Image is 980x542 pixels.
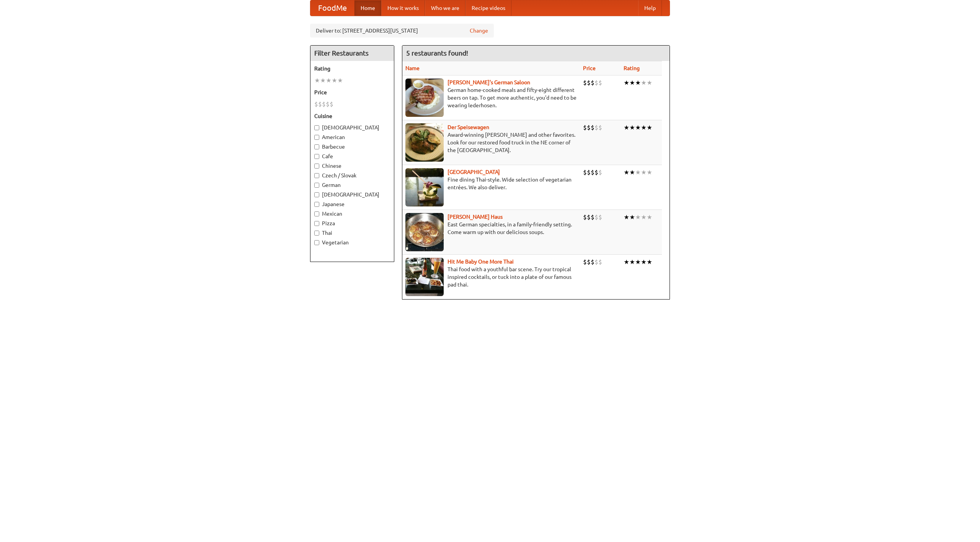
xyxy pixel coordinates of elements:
a: How it works [381,0,425,16]
li: $ [595,258,598,266]
li: $ [587,168,591,177]
li: ★ [337,76,343,85]
li: ★ [647,79,652,87]
a: Der Speisewagen [448,124,489,130]
a: [PERSON_NAME] Haus [448,214,503,220]
label: Vegetarian [314,239,390,246]
h5: Price [314,88,390,96]
input: [DEMOGRAPHIC_DATA] [314,125,319,130]
img: esthers.jpg [405,79,444,117]
li: ★ [624,258,629,266]
input: American [314,135,319,140]
li: $ [587,79,591,87]
li: ★ [641,123,647,132]
li: ★ [635,258,641,266]
li: $ [598,168,602,177]
input: Japanese [314,202,319,207]
input: Pizza [314,221,319,226]
p: Thai food with a youthful bar scene. Try our tropical inspired cocktails, or tuck into a plate of... [405,265,577,288]
a: [GEOGRAPHIC_DATA] [448,169,500,175]
input: [DEMOGRAPHIC_DATA] [314,192,319,197]
li: $ [330,100,333,108]
li: ★ [647,168,652,177]
label: [DEMOGRAPHIC_DATA] [314,124,390,131]
a: Rating [624,65,640,71]
li: ★ [624,79,629,87]
img: kohlhaus.jpg [405,213,444,251]
li: $ [595,123,598,132]
li: ★ [647,213,652,221]
li: $ [595,213,598,221]
p: German home-cooked meals and fifty-eight different beers on tap. To get more authentic, you'd nee... [405,86,577,109]
a: Change [470,27,488,34]
img: speisewagen.jpg [405,123,444,162]
li: $ [326,100,330,108]
p: Fine dining Thai-style. Wide selection of vegetarian entrées. We also deliver. [405,176,577,191]
input: Mexican [314,211,319,216]
li: $ [583,79,587,87]
li: $ [598,258,602,266]
li: ★ [647,258,652,266]
li: ★ [641,79,647,87]
h4: Filter Restaurants [310,46,394,61]
input: Cafe [314,154,319,159]
div: Deliver to: [STREET_ADDRESS][US_STATE] [310,24,494,38]
label: Czech / Slovak [314,172,390,179]
li: $ [595,79,598,87]
li: ★ [326,76,332,85]
li: ★ [635,213,641,221]
p: Award-winning [PERSON_NAME] and other favorites. Look for our restored food truck in the NE corne... [405,131,577,154]
li: ★ [624,168,629,177]
img: babythai.jpg [405,258,444,296]
li: ★ [624,123,629,132]
label: German [314,181,390,189]
li: ★ [641,213,647,221]
input: Thai [314,231,319,236]
li: $ [583,258,587,266]
li: ★ [629,168,635,177]
li: $ [318,100,322,108]
li: $ [595,168,598,177]
li: ★ [641,168,647,177]
li: ★ [629,79,635,87]
a: Help [638,0,662,16]
li: $ [587,123,591,132]
label: Cafe [314,152,390,160]
ng-pluralize: 5 restaurants found! [406,49,468,57]
li: $ [583,168,587,177]
li: $ [598,79,602,87]
li: $ [583,123,587,132]
label: Chinese [314,162,390,170]
li: $ [591,168,595,177]
input: Barbecue [314,144,319,149]
li: $ [322,100,326,108]
h5: Cuisine [314,112,390,120]
li: ★ [314,76,320,85]
li: ★ [629,258,635,266]
a: Home [354,0,381,16]
li: ★ [635,123,641,132]
li: $ [591,258,595,266]
b: Hit Me Baby One More Thai [448,259,514,265]
input: German [314,183,319,188]
li: $ [583,213,587,221]
label: American [314,133,390,141]
li: ★ [332,76,337,85]
li: ★ [641,258,647,266]
li: $ [591,123,595,132]
li: ★ [629,123,635,132]
img: satay.jpg [405,168,444,206]
li: $ [598,123,602,132]
input: Czech / Slovak [314,173,319,178]
input: Chinese [314,164,319,169]
li: $ [587,213,591,221]
li: ★ [629,213,635,221]
a: Name [405,65,420,71]
p: East German specialties, in a family-friendly setting. Come warm up with our delicious soups. [405,221,577,236]
li: $ [591,79,595,87]
li: $ [591,213,595,221]
a: [PERSON_NAME]'s German Saloon [448,79,530,85]
li: ★ [647,123,652,132]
